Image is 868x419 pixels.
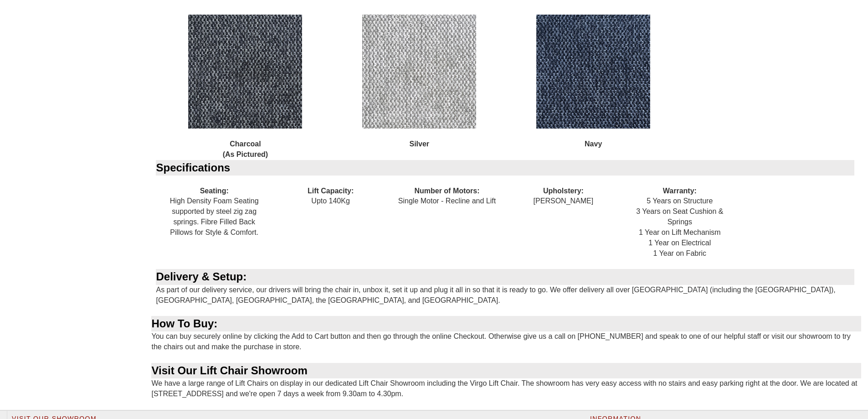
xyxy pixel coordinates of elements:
img: Silver [362,15,476,129]
div: Single Motor - Recline and Lift [389,176,505,217]
div: High Density Foam Seating supported by steel zig zag springs. Fibre Filled Back Pillows for Style... [156,176,272,248]
b: Silver [410,140,430,148]
div: Specifications [156,160,854,176]
b: Seating: [200,187,229,195]
img: Navy [536,15,650,129]
div: Visit Our Lift Chair Showroom [151,363,861,378]
div: How To Buy: [151,316,861,331]
div: Upto 140Kg [272,176,389,217]
div: 5 Years on Structure 3 Years on Seat Cushion & Springs 1 Year on Lift Mechanism 1 Year on Electri... [621,176,738,269]
b: Lift Capacity: [308,187,354,195]
div: As part of our delivery service, our drivers will bring the chair in, unbox it, set it up and plu... [151,269,861,316]
div: [PERSON_NAME] [505,176,621,217]
b: Warranty: [663,187,697,195]
div: Delivery & Setup: [156,269,854,285]
b: Charcoal (As Pictured) [223,140,268,158]
img: Charcoal [188,15,302,129]
b: Number of Motors: [414,187,479,195]
b: Navy [585,140,602,148]
b: Upholstery: [543,187,584,195]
